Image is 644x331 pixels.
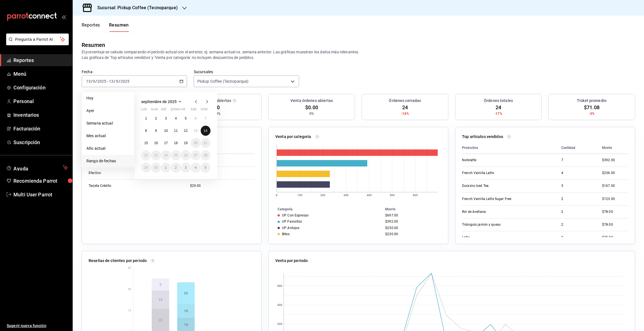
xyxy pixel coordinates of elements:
span: Inventarios [13,111,68,119]
span: Sugerir nueva función [7,323,68,329]
p: El porcentaje se calcula comparando el período actual con el anterior, ej. semana actual vs. sema... [82,49,635,60]
div: 2 [561,235,593,240]
div: $75.00 [602,235,628,240]
abbr: 6 de septiembre de 2025 [195,116,196,120]
button: 25 de septiembre de 2025 [171,150,181,160]
div: Latte [462,235,518,240]
button: 1 de octubre de 2025 [161,163,171,173]
div: French Vainilla Latte [462,171,518,175]
abbr: 5 de octubre de 2025 [205,166,207,170]
button: 6 de septiembre de 2025 [191,113,200,123]
abbr: 15 de septiembre de 2025 [144,141,148,145]
abbr: sábado [191,108,196,113]
span: Ayuda [13,164,61,171]
p: Reseñas de clientes por periodo [89,258,147,264]
abbr: 24 de septiembre de 2025 [164,153,168,157]
div: Efectivo [89,171,145,175]
span: Hoy [86,95,130,101]
span: Reportes [13,56,68,64]
div: Bites [282,232,290,236]
span: / [114,79,115,84]
text: 200 [320,194,325,197]
div: $256.00 [602,171,628,175]
button: 15 de septiembre de 2025 [141,138,151,148]
button: 29 de septiembre de 2025 [141,163,151,173]
button: Reportes [82,22,100,32]
abbr: 13 de septiembre de 2025 [194,129,197,133]
span: Pickup Coffee (Tecnoparque) [197,78,249,84]
button: Pregunta a Parrot AI [6,34,69,45]
span: -14% [401,111,409,116]
button: 5 de octubre de 2025 [201,163,210,173]
span: Menú [13,70,68,78]
abbr: 7 de septiembre de 2025 [205,116,207,120]
div: $392.00 [385,220,439,223]
button: 3 de octubre de 2025 [181,163,191,173]
abbr: 11 de septiembre de 2025 [174,129,177,133]
button: 13 de septiembre de 2025 [191,126,200,136]
th: Cantidad [557,142,598,154]
h3: Órdenes cerradas [389,98,421,104]
div: 2 [561,222,593,227]
div: $78.00 [602,222,628,227]
div: $29.00 [190,184,255,188]
span: Ayer [86,108,130,114]
button: 1 de septiembre de 2025 [141,113,151,123]
abbr: 1 de septiembre de 2025 [145,116,147,120]
abbr: viernes [181,108,185,113]
div: UP Favoritos [282,220,302,223]
p: Top artículos vendidos [462,134,503,140]
text: 200 [277,323,282,326]
a: Pregunta a Parrot AI [4,41,69,46]
div: Triángulo jamón y queso [462,222,518,227]
button: Resumen [109,22,129,32]
div: $167.00 [602,184,628,188]
span: $71.08 [584,104,600,111]
div: UP Antojos [282,226,299,230]
abbr: jueves [171,108,204,113]
span: / [91,79,93,84]
button: 14 de septiembre de 2025 [201,126,210,136]
abbr: 1 de octubre de 2025 [165,166,167,170]
span: Recomienda Parrot [13,177,68,185]
span: - [107,79,108,84]
abbr: 16 de septiembre de 2025 [154,141,158,145]
abbr: 30 de septiembre de 2025 [154,166,158,170]
span: Facturación [13,125,68,132]
span: Rango de fechas [86,158,130,164]
input: -- [93,79,95,84]
text: 500 [390,194,395,197]
div: $230.00 [385,232,439,236]
abbr: 3 de septiembre de 2025 [165,116,167,120]
div: Resumen [82,41,105,49]
button: 8 de septiembre de 2025 [141,126,151,136]
abbr: domingo [201,108,208,113]
th: Monto [598,142,628,154]
h3: Ticket promedio [577,98,607,104]
text: 400 [367,194,372,197]
abbr: miércoles [161,108,166,113]
span: Mes actual [86,133,130,139]
div: 4 [561,171,593,175]
abbr: 8 de septiembre de 2025 [145,129,147,133]
text: 400 [277,304,282,307]
button: 27 de septiembre de 2025 [191,150,200,160]
abbr: 20 de septiembre de 2025 [194,141,197,145]
button: 11 de septiembre de 2025 [171,126,181,136]
abbr: lunes [141,108,147,113]
span: -3% [589,111,595,116]
abbr: 19 de septiembre de 2025 [184,141,188,145]
abbr: 10 de septiembre de 2025 [164,129,168,133]
div: Durazno Iced Tea [462,184,518,188]
span: Multi User Parrot [13,191,68,198]
abbr: martes [151,108,158,113]
span: Suscripción [13,139,68,146]
button: 28 de septiembre de 2025 [201,150,210,160]
span: Configuración [13,84,68,91]
h3: Órdenes totales [484,98,513,104]
span: septiembre de 2025 [141,99,177,104]
abbr: 9 de septiembre de 2025 [155,129,157,133]
abbr: 5 de septiembre de 2025 [185,116,187,120]
button: 16 de septiembre de 2025 [151,138,161,148]
span: Pregunta a Parrot AI [15,37,60,42]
